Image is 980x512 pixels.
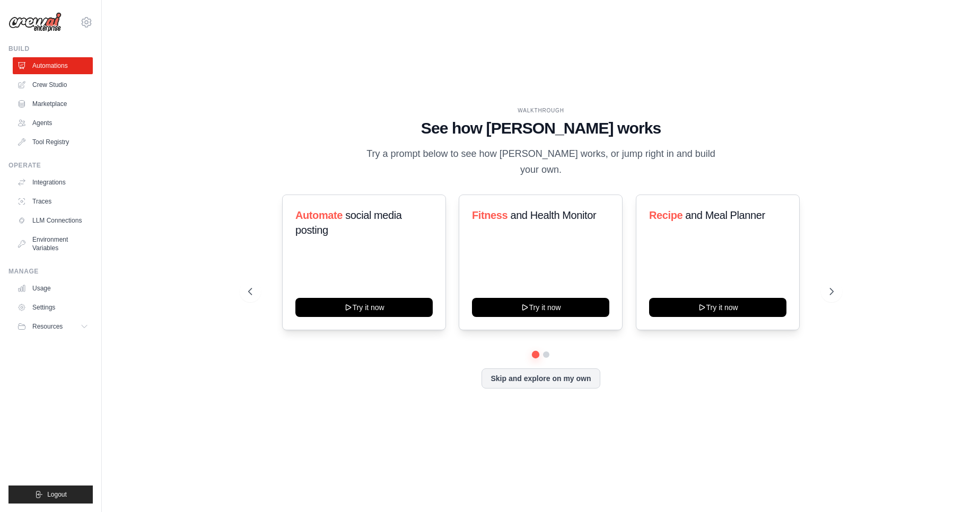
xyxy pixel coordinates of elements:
span: Recipe [649,209,682,221]
a: LLM Connections [13,212,93,229]
button: Try it now [649,298,786,317]
a: Usage [13,280,93,297]
button: Resources [13,318,93,335]
span: and Health Monitor [511,209,597,221]
a: Marketplace [13,95,93,112]
span: Automate [295,209,343,221]
span: Fitness [472,209,507,221]
a: Tool Registry [13,134,93,151]
a: Crew Studio [13,76,93,93]
iframe: Chat Widget [927,461,980,512]
img: Logo [8,12,62,32]
div: Operate [8,161,93,170]
div: Manage [8,267,93,276]
button: Try it now [472,298,609,317]
a: Environment Variables [13,231,93,257]
span: Logout [47,490,67,499]
button: Skip and explore on my own [482,368,600,389]
div: Build [8,45,93,53]
p: Try a prompt below to see how [PERSON_NAME] works, or jump right in and build your own. [363,146,719,178]
a: Automations [13,57,93,74]
span: Resources [32,322,63,331]
span: and Meal Planner [685,209,765,221]
a: Integrations [13,174,93,191]
h1: See how [PERSON_NAME] works [248,119,834,138]
span: social media posting [295,209,402,236]
a: Traces [13,193,93,210]
a: Settings [13,299,93,316]
button: Try it now [295,298,433,317]
div: WALKTHROUGH [248,107,834,114]
a: Agents [13,114,93,131]
button: Logout [8,485,93,504]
